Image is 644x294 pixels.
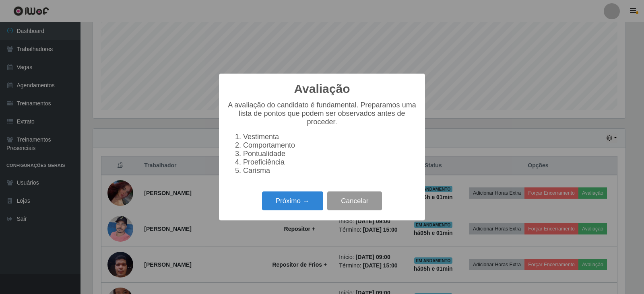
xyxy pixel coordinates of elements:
[243,150,417,158] li: Pontualidade
[243,133,417,141] li: Vestimenta
[327,191,382,210] button: Cancelar
[243,141,417,150] li: Comportamento
[294,82,350,96] h2: Avaliação
[227,101,417,126] p: A avaliação do candidato é fundamental. Preparamos uma lista de pontos que podem ser observados a...
[243,167,417,175] li: Carisma
[262,191,323,210] button: Próximo →
[243,158,417,167] li: Proeficiência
